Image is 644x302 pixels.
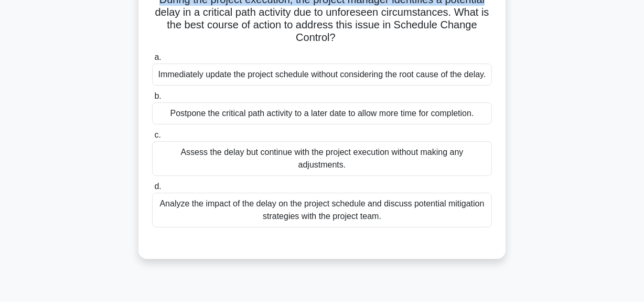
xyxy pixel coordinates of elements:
[154,53,161,61] span: a.
[154,182,161,191] span: d.
[154,130,160,139] span: c.
[154,91,161,100] span: b.
[152,193,492,227] div: Analyze the impact of the delay on the project schedule and discuss potential mitigation strategi...
[152,102,492,124] div: Postpone the critical path activity to a later date to allow more time for completion.
[152,141,492,176] div: Assess the delay but continue with the project execution without making any adjustments.
[152,64,492,86] div: Immediately update the project schedule without considering the root cause of the delay.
